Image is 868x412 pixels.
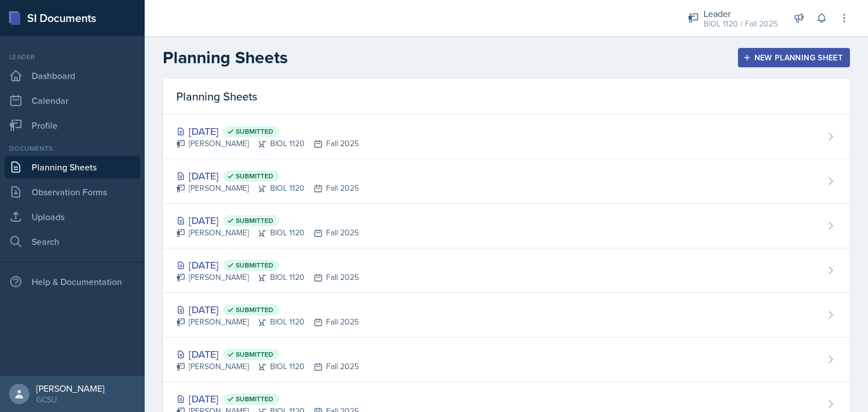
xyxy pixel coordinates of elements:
[176,391,359,406] div: [DATE]
[163,47,288,68] h2: Planning Sheets
[738,48,850,67] button: New Planning Sheet
[176,347,359,362] div: [DATE]
[176,138,359,150] div: [PERSON_NAME] BIOL 1120 Fall 2025
[176,302,359,317] div: [DATE]
[176,124,359,139] div: [DATE]
[236,305,274,314] span: Submitted
[163,204,850,248] a: [DATE] Submitted [PERSON_NAME]BIOL 1120Fall 2025
[236,127,274,136] span: Submitted
[236,261,274,270] span: Submitted
[176,182,359,194] div: [PERSON_NAME] BIOL 1120 Fall 2025
[176,168,359,183] div: [DATE]
[36,383,105,394] div: [PERSON_NAME]
[163,79,850,115] div: Planning Sheets
[5,64,140,87] a: Dashboard
[163,338,850,382] a: [DATE] Submitted [PERSON_NAME]BIOL 1120Fall 2025
[176,257,359,273] div: [DATE]
[163,248,850,293] a: [DATE] Submitted [PERSON_NAME]BIOL 1120Fall 2025
[176,361,359,372] div: [PERSON_NAME] BIOL 1120 Fall 2025
[176,316,359,328] div: [PERSON_NAME] BIOL 1120 Fall 2025
[236,395,274,404] span: Submitted
[176,227,359,239] div: [PERSON_NAME] BIOL 1120 Fall 2025
[5,230,140,253] a: Search
[163,293,850,338] a: [DATE] Submitted [PERSON_NAME]BIOL 1120Fall 2025
[36,394,105,405] div: GCSU
[236,172,274,181] span: Submitted
[5,181,140,203] a: Observation Forms
[5,89,140,112] a: Calendar
[704,7,778,20] div: Leader
[5,52,140,62] div: Leader
[163,159,850,204] a: [DATE] Submitted [PERSON_NAME]BIOL 1120Fall 2025
[5,270,140,293] div: Help & Documentation
[5,114,140,137] a: Profile
[5,156,140,178] a: Planning Sheets
[704,18,778,30] div: BIOL 1120 / Fall 2025
[236,216,274,225] span: Submitted
[176,213,359,228] div: [DATE]
[176,271,359,283] div: [PERSON_NAME] BIOL 1120 Fall 2025
[236,350,274,359] span: Submitted
[5,205,140,228] a: Uploads
[745,53,843,62] div: New Planning Sheet
[163,115,850,159] a: [DATE] Submitted [PERSON_NAME]BIOL 1120Fall 2025
[5,143,140,154] div: Documents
